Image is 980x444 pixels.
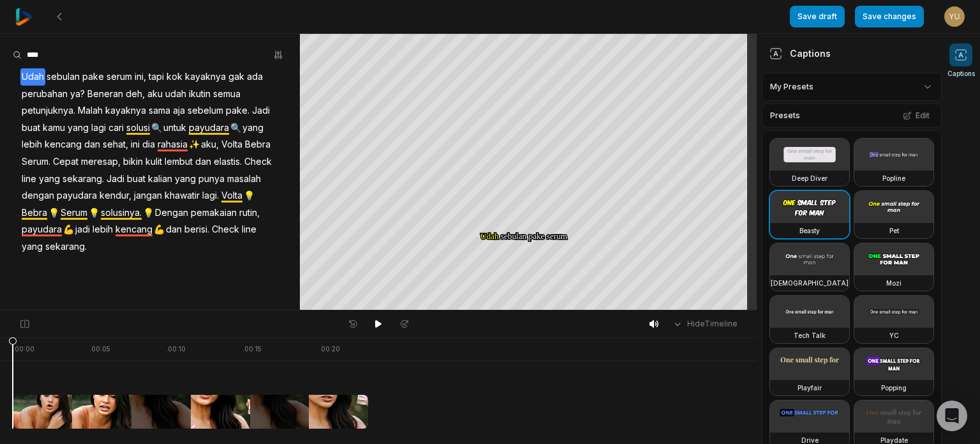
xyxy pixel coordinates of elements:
span: yang [241,119,265,137]
span: pake [81,68,105,86]
span: kayaknya [104,102,147,119]
span: yang [38,171,61,188]
span: ya? [69,86,86,103]
span: lagi [90,119,107,137]
span: Bebra [20,204,48,222]
span: semua [212,86,242,103]
span: udah [164,86,188,103]
div: Captions [769,47,831,60]
span: dan [83,136,101,153]
span: khawatir [163,187,201,204]
span: yang [174,171,197,188]
h3: [DEMOGRAPHIC_DATA] [771,278,849,288]
span: aku [146,86,164,103]
span: Volta [220,187,244,204]
span: Serum [59,204,89,222]
span: Serum. [20,153,52,171]
span: jangan [133,187,163,204]
div: My Presets [762,73,942,101]
span: sekarang. [61,171,105,188]
h3: Tech Talk [794,330,826,341]
span: petunjuknya. [20,102,77,119]
span: deh, [124,86,146,103]
span: buat [20,119,41,137]
span: kencang [114,221,154,238]
span: Captions [947,69,975,79]
span: dengan [20,187,56,204]
span: berisi. [183,221,211,238]
span: pake. [225,102,251,119]
span: lagi. [201,187,220,204]
button: HideTimeline [668,314,741,333]
span: aja [172,102,186,119]
span: kok [165,68,184,86]
span: rutin, [238,204,261,222]
span: Dengan [154,204,189,222]
span: yang [66,119,90,137]
span: jadi [74,221,91,238]
span: elastis. [212,153,243,171]
span: Jadi [251,102,271,119]
span: untuk [162,119,188,137]
span: lebih [20,136,43,153]
span: line [241,221,258,238]
span: buat [126,171,147,188]
span: kulit [144,153,163,171]
span: solusinya. [100,204,143,222]
span: dia [141,136,156,153]
span: ini [130,136,141,153]
h3: Deep Diver [792,173,828,183]
span: kendur, [98,187,133,204]
span: payudara [188,119,230,137]
span: Volta [220,136,244,153]
span: punya [197,171,226,188]
span: Bebra [244,136,272,153]
span: cari [107,119,125,137]
span: payudara [20,221,63,238]
span: yang [20,238,44,256]
div: Presets [762,103,942,128]
span: Check [211,221,241,238]
span: lebih [91,221,114,238]
span: dan [194,153,212,171]
span: Udah [20,68,45,86]
span: dan [165,221,183,238]
span: meresap, [80,153,122,171]
h3: Popping [881,383,907,393]
span: bikin [122,153,144,171]
span: ikutin [188,86,212,103]
h3: Mozi [886,278,902,288]
span: sebulan [45,68,81,86]
img: reap [15,8,33,26]
span: masalah [226,171,262,188]
span: Beneran [86,86,124,103]
div: Open Intercom Messenger [937,401,967,431]
span: kalian [147,171,174,188]
h3: Pet [889,226,899,236]
span: line [20,171,38,188]
span: pemakaian [189,204,238,222]
span: gak [227,68,246,86]
span: Cepat [52,153,80,171]
span: perubahan [20,86,69,103]
span: ada [246,68,264,86]
span: sama [147,102,172,119]
span: payudara [56,187,98,204]
h3: Popline [882,173,905,183]
span: rahasia [156,136,189,153]
h3: YC [889,330,899,341]
span: lembut [163,153,194,171]
span: solusi [125,119,151,137]
span: kayaknya [184,68,227,86]
span: tapi [147,68,165,86]
span: aku, [200,136,220,153]
span: Malah [77,102,104,119]
span: kamu [41,119,66,137]
span: sebelum [186,102,225,119]
span: Jadi [105,171,126,188]
h3: Beasty [799,226,820,236]
button: Edit [899,107,933,124]
span: ini, [133,68,147,86]
button: Save changes [855,6,924,27]
span: sehat, [101,136,130,153]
